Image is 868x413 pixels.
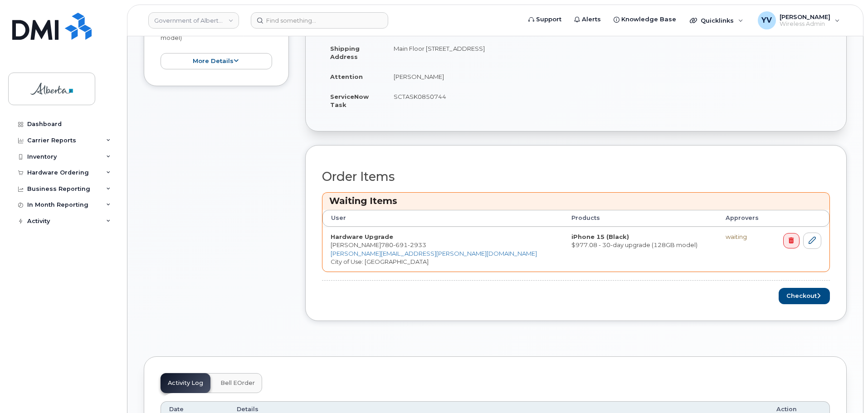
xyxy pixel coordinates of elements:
td: $977.08 - 30-day upgrade (128GB model) [563,227,717,272]
span: Wireless Admin [780,20,830,28]
td: SCTASK0850744 [385,87,830,115]
span: 2933 [408,241,426,248]
th: Approvers [717,210,771,226]
a: Support [522,10,568,29]
a: [PERSON_NAME][EMAIL_ADDRESS][PERSON_NAME][DOMAIN_NAME] [331,250,537,257]
strong: Shipping Address [330,45,360,61]
td: Main Floor [STREET_ADDRESS] [385,39,830,67]
input: Find something... [251,12,388,29]
a: Government of Alberta (GOA) [148,12,239,29]
span: Knowledge Base [621,15,676,24]
div: waiting [726,233,763,241]
strong: iPhone 15 (Black) [571,233,629,240]
div: Quicklinks [683,11,750,29]
button: Checkout [779,288,830,305]
h2: Order Items [322,170,830,184]
a: Alerts [568,10,607,29]
th: User [322,210,563,226]
span: 780 [381,241,426,248]
td: [PERSON_NAME] [385,67,830,87]
td: [PERSON_NAME] City of Use: [GEOGRAPHIC_DATA] [322,227,563,272]
span: [PERSON_NAME] [780,13,830,20]
button: more details [161,53,272,70]
span: Support [536,15,561,24]
div: Yen Vong [751,11,846,29]
th: Products [563,210,717,226]
span: Alerts [582,15,601,24]
span: Bell eOrder [220,379,255,387]
strong: Hardware Upgrade [331,233,393,240]
a: Knowledge Base [607,10,683,29]
strong: ServiceNow Task [330,93,369,109]
strong: Attention [330,73,363,80]
h3: Waiting Items [329,195,823,207]
span: YV [761,15,772,26]
span: 691 [393,241,408,248]
span: Quicklinks [701,17,734,24]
